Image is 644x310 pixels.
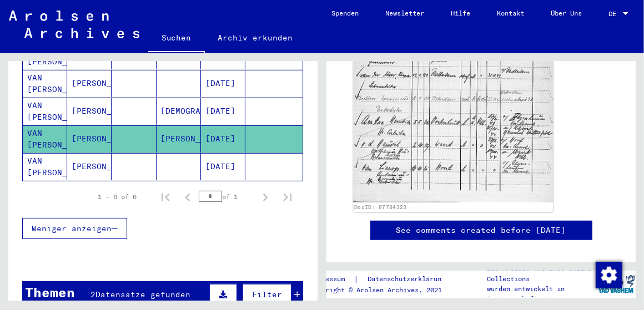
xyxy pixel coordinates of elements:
a: Suchen [148,24,205,53]
span: 2 [91,289,96,299]
mat-cell: [DATE] [201,153,245,180]
a: Impressum [310,273,354,285]
div: 1 – 6 of 6 [98,192,137,202]
mat-cell: [DATE] [201,125,245,153]
mat-cell: [DATE] [201,70,245,97]
mat-cell: VAN [PERSON_NAME] [23,125,67,153]
p: Die Arolsen Archives Online-Collections [487,264,597,284]
span: Filter [252,289,282,299]
p: wurden entwickelt in Partnerschaft mit [487,284,597,304]
button: Last page [276,186,299,208]
mat-cell: [PERSON_NAME] [67,153,112,180]
div: Zustimmung ändern [595,261,622,288]
mat-cell: VAN [PERSON_NAME] [23,98,67,125]
button: Next page [254,186,276,208]
mat-cell: VAN [PERSON_NAME] [23,153,67,180]
button: Filter [243,284,291,305]
div: | [310,273,459,285]
button: Weniger anzeigen [22,218,127,239]
mat-cell: VAN [PERSON_NAME] [23,70,67,97]
span: Datensätze gefunden [96,289,191,299]
img: Zustimmung ändern [596,262,622,288]
button: First page [154,186,177,208]
a: Archiv erkunden [205,24,306,51]
mat-cell: [DATE] [201,98,245,125]
mat-cell: [PERSON_NAME] [67,98,112,125]
button: Previous page [177,186,199,208]
a: Datenschutzerklärung [359,273,459,285]
div: of 1 [199,191,254,202]
p: Copyright © Arolsen Archives, 2021 [310,285,459,295]
img: Arolsen_neg.svg [9,11,139,38]
mat-cell: [DEMOGRAPHIC_DATA] [157,98,201,125]
mat-cell: [PERSON_NAME] [67,70,112,97]
mat-cell: [PERSON_NAME] [67,125,112,153]
a: DocID: 87784323 [354,204,407,211]
span: DE [608,10,621,18]
div: Themen [25,282,75,302]
mat-cell: [PERSON_NAME] [157,125,201,153]
span: Weniger anzeigen [32,223,112,233]
a: See comments created before [DATE] [396,225,566,236]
